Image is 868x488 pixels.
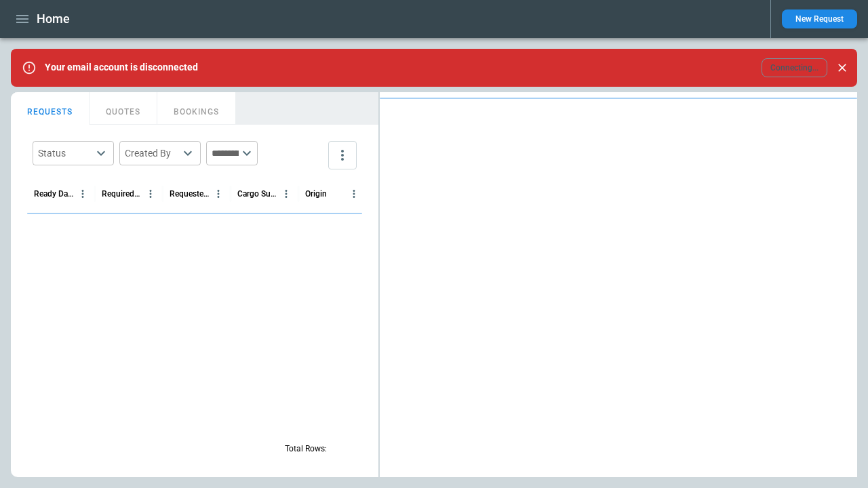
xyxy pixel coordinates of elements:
[782,9,857,28] button: New Request
[34,189,74,199] div: Ready Date & Time (UTC)
[37,11,70,27] h1: Home
[328,141,357,169] button: more
[285,443,327,455] p: Total Rows:
[210,185,227,203] button: Requested Route column menu
[102,189,142,199] div: Required Date & Time (UTC)
[90,92,157,125] button: QUOTES
[237,189,277,199] div: Cargo Summary
[157,92,236,125] button: BOOKINGS
[142,185,159,203] button: Required Date & Time (UTC) column menu
[277,185,295,203] button: Cargo Summary column menu
[833,53,852,83] div: dismiss
[38,146,92,160] div: Status
[345,185,363,203] button: Origin column menu
[11,92,90,125] button: REQUESTS
[125,146,179,160] div: Created By
[305,189,327,199] div: Origin
[833,58,852,77] button: Close
[45,62,198,73] p: Your email account is disconnected
[74,185,92,203] button: Ready Date & Time (UTC) column menu
[170,189,210,199] div: Requested Route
